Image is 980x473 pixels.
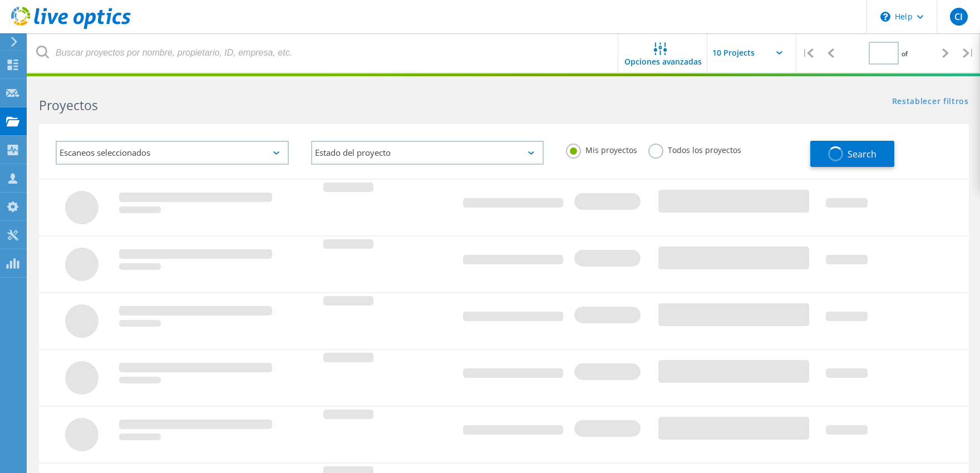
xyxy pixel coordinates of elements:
[880,12,890,22] svg: \n
[648,144,741,154] label: Todos los proyectos
[957,33,980,73] div: |
[810,141,894,167] button: Search
[954,12,963,21] span: CI
[624,58,702,66] span: Opciones avanzadas
[56,141,289,165] div: Escaneos seleccionados
[902,49,908,58] span: of
[848,148,876,160] span: Search
[11,23,131,31] a: Live Optics Dashboard
[566,144,637,154] label: Mis proyectos
[796,33,819,73] div: |
[892,97,969,107] a: Restablecer filtros
[39,96,98,114] b: Proyectos
[311,141,544,165] div: Estado del proyecto
[28,33,619,72] input: Buscar proyectos por nombre, propietario, ID, empresa, etc.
